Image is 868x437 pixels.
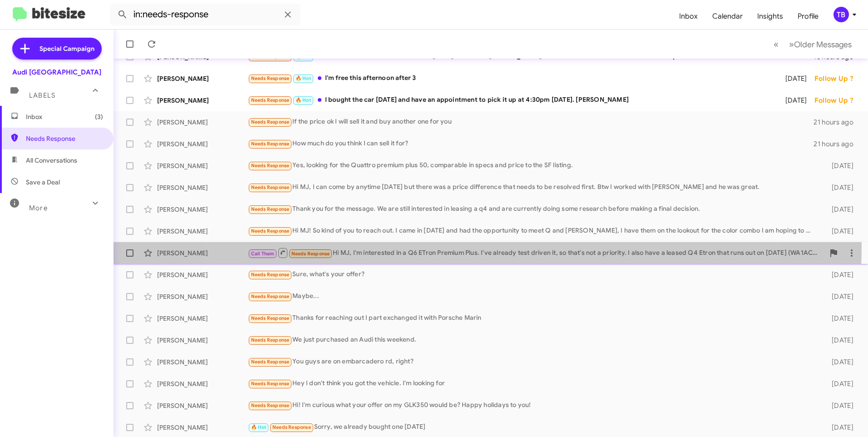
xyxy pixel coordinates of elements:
span: Needs Response [272,424,311,430]
div: [PERSON_NAME] [157,74,248,83]
div: You guys are on embarcadero rd, right? [248,357,817,367]
span: Needs Response [251,163,290,169]
div: Hi MJ! So kind of you to reach out. I came in [DATE] and had the opportunity to meet Q and [PERSO... [248,226,817,236]
nav: Page navigation example [769,35,857,54]
a: Inbox [672,3,705,30]
div: [DATE] [817,205,861,214]
div: [DATE] [817,227,861,236]
div: [PERSON_NAME] [157,139,248,149]
div: Maybe... [248,291,817,302]
span: Older Messages [794,40,852,50]
span: 🔥 Hot [251,424,266,430]
div: [PERSON_NAME] [157,183,248,192]
span: » [789,39,794,50]
span: Needs Response [291,251,330,257]
div: [PERSON_NAME] [157,379,248,388]
span: Needs Response [251,75,290,81]
div: I'm free this afternoon after 3 [248,73,774,84]
div: Hey I don't think you got the vehicle. I'm looking for [248,378,817,389]
div: [PERSON_NAME] [157,336,248,345]
div: How much do you think I can sell it for? [248,139,814,149]
div: [DATE] [774,74,814,83]
div: [DATE] [817,379,861,388]
div: [PERSON_NAME] [157,161,248,170]
span: Needs Response [251,184,290,190]
div: Sure, what's your offer? [248,269,817,280]
span: All Conversations [26,156,77,165]
div: Hi! I'm curious what your offer on my GLK350 would be? Happy holidays to you! [248,400,817,411]
span: Labels [29,91,55,99]
div: Sorry, we already bought one [DATE] [248,422,817,432]
span: « [774,39,779,50]
button: Next [784,35,857,54]
div: [PERSON_NAME] [157,248,248,258]
div: 21 hours ago [814,139,861,149]
div: Follow Up ? [814,96,861,105]
span: Needs Response [251,141,290,147]
input: Search [110,4,301,25]
div: [PERSON_NAME] [157,227,248,236]
div: Hi MJ, I can come by anytime [DATE] but there was a price difference that needs to be resolved fi... [248,182,817,193]
div: [DATE] [817,358,861,367]
div: Audi [GEOGRAPHIC_DATA] [12,68,101,77]
span: Call Them [251,251,275,257]
div: Yes, looking for the Quattro premium plus 50, comparable in specs and price to the SF listing. [248,160,817,171]
span: Needs Response [251,228,290,234]
span: More [29,204,48,212]
span: Needs Response [26,134,103,143]
div: [DATE] [817,183,861,192]
span: Needs Response [251,381,290,387]
a: Profile [790,3,826,30]
div: If the price ok I will sell it and buy another one for you [248,117,814,127]
div: [PERSON_NAME] [157,292,248,301]
span: Needs Response [251,272,290,278]
a: Insights [750,3,790,30]
span: Needs Response [251,97,290,103]
div: 21 hours ago [814,118,861,127]
div: [PERSON_NAME] [157,96,248,105]
span: Needs Response [251,206,290,212]
div: TB [833,7,849,22]
div: [PERSON_NAME] [157,401,248,410]
div: [DATE] [817,314,861,323]
button: Previous [768,35,784,54]
div: [DATE] [817,270,861,279]
div: [DATE] [817,292,861,301]
div: Thanks for reaching out I part exchanged it with Porsche Marin [248,313,817,323]
div: [DATE] [817,401,861,410]
div: [PERSON_NAME] [157,358,248,367]
span: (3) [95,112,103,121]
span: Needs Response [251,315,290,321]
span: 🔥 Hot [296,75,311,81]
span: Needs Response [251,119,290,125]
div: I bought the car [DATE] and have an appointment to pick it up at 4:30pm [DATE]. [PERSON_NAME] [248,95,774,105]
button: TB [826,7,858,22]
div: Follow Up ? [814,74,861,83]
div: Hi MJ, I'm interested in a Q6 ETron Premium Plus. I've already test driven it, so that's not a pr... [248,247,824,258]
div: Thank you for the message. We are still interested in leasing a q4 and are currently doing some r... [248,204,817,214]
div: [DATE] [817,423,861,432]
div: [DATE] [774,96,814,105]
span: 🔥 Hot [296,97,311,103]
span: Inbox [26,112,103,121]
span: Needs Response [251,293,290,299]
span: Save a Deal [26,178,60,187]
div: [PERSON_NAME] [157,270,248,279]
div: [PERSON_NAME] [157,205,248,214]
div: [PERSON_NAME] [157,314,248,323]
span: Needs Response [251,402,290,408]
span: Needs Response [251,337,290,343]
a: Special Campaign [12,38,102,60]
span: Special Campaign [39,44,94,53]
div: [DATE] [817,161,861,170]
a: Calendar [705,3,750,30]
div: [PERSON_NAME] [157,423,248,432]
div: We just purchased an Audi this weekend. [248,335,817,345]
div: [PERSON_NAME] [157,118,248,127]
div: [DATE] [817,336,861,345]
span: Needs Response [251,359,290,365]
